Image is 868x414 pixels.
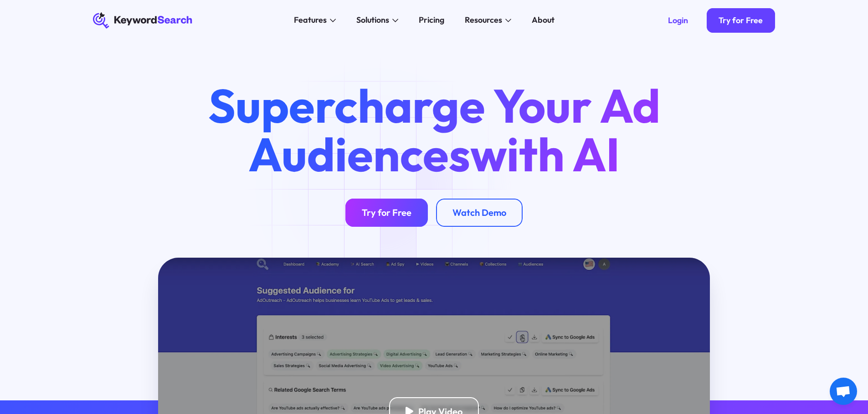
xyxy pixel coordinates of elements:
h1: Supercharge Your Ad Audiences [189,81,679,178]
div: Solutions [356,14,389,26]
a: Try for Free [345,199,428,227]
div: Resources [465,14,502,26]
div: Try for Free [719,15,763,25]
a: About [526,12,561,29]
a: Pricing [413,12,451,29]
a: Login [656,8,700,33]
div: About [532,14,555,26]
div: Features [294,14,327,26]
div: Try for Free [362,207,411,218]
a: Try for Free [707,8,776,33]
a: Açık sohbet [830,378,857,405]
div: Login [668,15,688,25]
span: with AI [470,125,620,184]
div: Pricing [419,14,444,26]
div: Watch Demo [452,207,506,218]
